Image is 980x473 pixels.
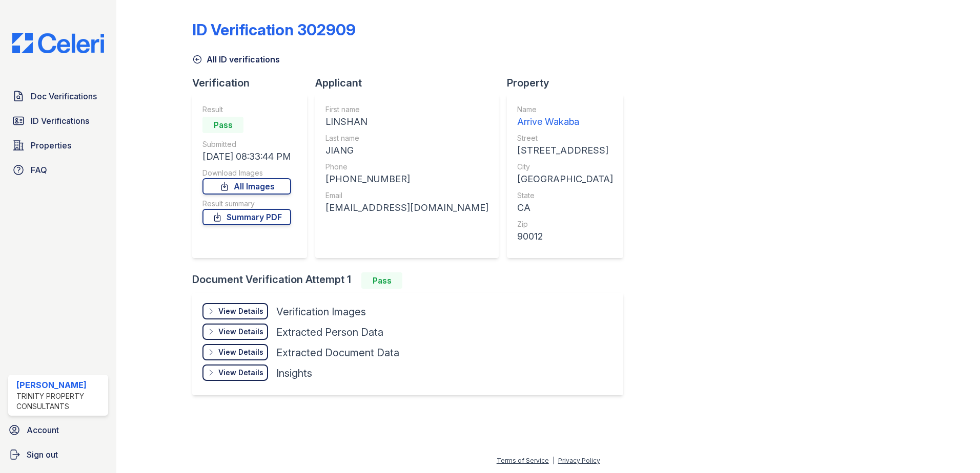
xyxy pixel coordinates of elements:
a: ID Verifications [8,111,108,131]
div: [EMAIL_ADDRESS][DOMAIN_NAME] [325,201,488,215]
a: Sign out [4,444,112,465]
div: [PHONE_NUMBER] [325,172,488,186]
div: [PERSON_NAME] [16,379,104,391]
div: Verification Images [276,305,366,319]
span: FAQ [31,164,47,176]
a: Name Arrive Wakaba [517,104,613,129]
span: Sign out [27,448,58,461]
span: ID Verifications [31,115,89,127]
div: Applicant [315,76,507,90]
div: JIANG [325,143,488,158]
a: Account [4,420,112,440]
div: Pass [202,117,243,133]
img: CE_Logo_Blue-a8612792a0a2168367f1c8372b55b34899dd931a85d93a1a3d3e32e68fde9ad4.png [4,33,112,53]
div: Name [517,104,613,115]
div: Download Images [202,168,291,178]
div: Verification [192,76,315,90]
a: Terms of Service [497,457,549,464]
div: Last name [325,133,488,143]
div: LINSHAN [325,115,488,129]
div: Trinity Property Consultants [16,391,104,412]
a: Properties [8,135,108,156]
div: State [517,190,613,201]
div: CA [517,201,613,215]
div: Street [517,133,613,143]
a: FAQ [8,160,108,180]
div: View Details [218,306,263,316]
iframe: chat widget [937,432,970,463]
a: All ID verifications [192,53,280,66]
div: ID Verification 302909 [192,20,356,39]
div: Arrive Wakaba [517,115,613,129]
div: [DATE] 08:33:44 PM [202,149,291,164]
div: City [517,162,613,172]
div: View Details [218,368,263,378]
div: 90012 [517,229,613,244]
a: All Images [202,178,291,195]
div: Submitted [202,139,291,149]
div: Document Verification Attempt 1 [192,272,631,289]
div: Insights [276,366,312,380]
a: Doc Verifications [8,86,108,106]
a: Privacy Policy [558,457,600,464]
div: Result summary [202,199,291,209]
div: Phone [325,162,488,172]
span: Properties [31,139,71,152]
a: Summary PDF [202,209,291,225]
div: [GEOGRAPHIC_DATA] [517,172,613,186]
span: Account [27,424,59,436]
div: Pass [361,272,402,289]
div: Property [507,76,631,90]
div: Extracted Person Data [276,325,383,339]
div: | [553,457,555,464]
div: Extracted Document Data [276,346,399,360]
div: First name [325,104,488,115]
div: View Details [218,347,263,357]
span: Doc Verifications [31,90,97,102]
div: Zip [517,219,613,229]
div: Email [325,190,488,201]
div: View Details [218,327,263,337]
div: [STREET_ADDRESS] [517,143,613,158]
div: Result [202,104,291,115]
